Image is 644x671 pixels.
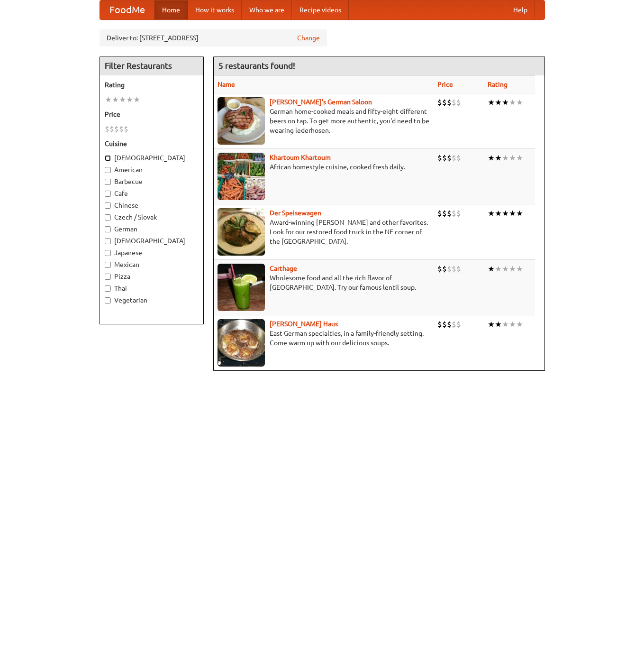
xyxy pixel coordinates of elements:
[502,97,509,108] li: ★
[447,97,452,108] li: $
[495,319,502,330] li: ★
[218,97,265,145] img: esthers.jpg
[502,319,509,330] li: ★
[442,319,447,330] li: $
[488,264,495,274] li: ★
[105,201,199,210] label: Chinese
[105,202,111,209] input: Chinese
[105,214,111,221] input: Czech / Slovak
[105,248,199,257] label: Japanese
[105,191,111,197] input: Cafe
[488,208,495,219] li: ★
[119,94,126,105] li: ★
[495,208,502,219] li: ★
[105,236,199,246] label: [DEMOGRAPHIC_DATA]
[100,56,203,75] h4: Filter Restaurants
[509,208,516,219] li: ★
[105,285,111,292] input: Thai
[516,97,523,108] li: ★
[105,297,111,303] input: Vegetarian
[105,153,199,163] label: [DEMOGRAPHIC_DATA]
[516,319,523,330] li: ★
[105,224,199,234] label: German
[270,98,372,106] a: [PERSON_NAME]'s German Saloon
[270,209,321,217] a: Der Speisewagen
[437,208,442,219] li: $
[516,264,523,274] li: ★
[270,320,338,328] a: [PERSON_NAME] Haus
[109,124,114,134] li: $
[456,97,461,108] li: $
[105,295,199,305] label: Vegetarian
[105,177,199,186] label: Barbecue
[105,124,109,134] li: $
[456,264,461,274] li: $
[437,97,442,108] li: $
[105,226,111,232] input: German
[452,153,456,163] li: $
[105,212,199,222] label: Czech / Slovak
[218,273,430,292] p: Wholesome food and all the rich flavor of [GEOGRAPHIC_DATA]. Try our famous lentil soup.
[456,208,461,219] li: $
[105,284,199,293] label: Thai
[452,208,456,219] li: $
[297,33,320,43] a: Change
[495,153,502,163] li: ★
[488,81,508,88] a: Rating
[126,94,133,105] li: ★
[218,107,430,135] p: German home-cooked meals and fifty-eight different beers on tap. To get more authentic, you'd nee...
[437,264,442,274] li: $
[447,208,452,219] li: $
[452,264,456,274] li: $
[502,208,509,219] li: ★
[154,0,188,19] a: Home
[270,265,297,272] a: Carthage
[437,319,442,330] li: $
[119,124,124,134] li: $
[218,81,235,88] a: Name
[437,153,442,163] li: $
[124,124,128,134] li: $
[516,153,523,163] li: ★
[105,167,111,173] input: American
[218,264,265,311] img: carthage.jpg
[488,153,495,163] li: ★
[509,153,516,163] li: ★
[105,262,111,268] input: Mexican
[442,208,447,219] li: $
[105,238,111,244] input: [DEMOGRAPHIC_DATA]
[456,319,461,330] li: $
[105,94,112,105] li: ★
[105,250,111,256] input: Japanese
[502,264,509,274] li: ★
[488,319,495,330] li: ★
[105,155,111,161] input: [DEMOGRAPHIC_DATA]
[105,260,199,269] label: Mexican
[270,154,331,161] a: Khartoum Khartoum
[452,97,456,108] li: $
[242,0,292,19] a: Who we are
[509,264,516,274] li: ★
[442,97,447,108] li: $
[114,124,119,134] li: $
[188,0,242,19] a: How it works
[105,272,199,281] label: Pizza
[442,264,447,274] li: $
[100,29,327,46] div: Deliver to: [STREET_ADDRESS]
[452,319,456,330] li: $
[100,0,154,19] a: FoodMe
[105,110,199,119] h5: Price
[447,319,452,330] li: $
[502,153,509,163] li: ★
[133,94,140,105] li: ★
[218,153,265,200] img: khartoum.jpg
[105,189,199,198] label: Cafe
[506,0,535,19] a: Help
[218,208,265,256] img: speisewagen.jpg
[488,97,495,108] li: ★
[105,139,199,148] h5: Cuisine
[105,274,111,280] input: Pizza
